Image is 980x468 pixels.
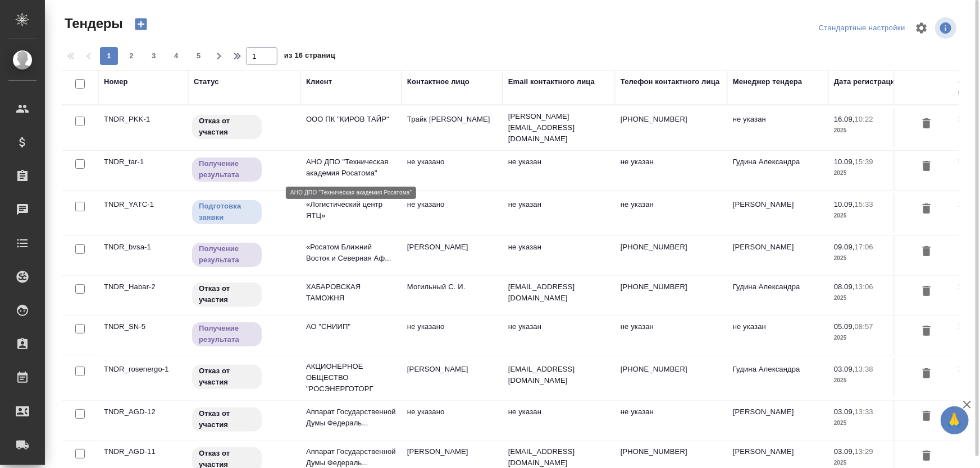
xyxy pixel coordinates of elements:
p: АО "СНИИП" [306,321,396,332]
button: Удалить [917,406,936,427]
td: не указано [402,401,503,440]
td: не указан [503,151,615,190]
span: 3 [145,50,163,62]
button: 🙏 [941,406,969,434]
td: не указан [503,193,615,233]
p: АКЦИОНЕРНОЕ ОБЩЕСТВО "РОСЭНЕРГОТОРГ [306,361,396,395]
td: [PERSON_NAME] [727,401,828,440]
td: [PHONE_NUMBER] [615,236,727,275]
span: Настроить таблицу [908,15,935,41]
td: не указан [615,193,727,233]
div: Контактное лицо [407,76,470,87]
td: не указан [503,236,615,275]
td: [EMAIL_ADDRESS][DOMAIN_NAME] [503,276,615,315]
td: TNDR_Habar-2 [98,276,188,315]
td: [PERSON_NAME] [727,193,828,233]
button: Удалить [917,446,936,467]
td: TNDR_SN-5 [98,316,188,355]
button: Удалить [917,321,936,342]
p: 2025 [834,168,924,179]
p: 10.09, [834,157,855,166]
td: TNDR_bvsa-1 [98,236,188,275]
td: TNDR_AGD-12 [98,401,188,440]
span: Тендеры [62,15,123,33]
p: 13:33 [855,407,873,416]
div: Телефон контактного лица [621,76,720,87]
button: Удалить [917,199,936,220]
p: 03.09, [834,407,855,416]
p: 2025 [834,332,924,344]
td: [PERSON_NAME] [727,236,828,275]
button: 3 [145,47,163,65]
td: TNDR_PKK-1 [98,108,188,147]
td: не указан [727,108,828,147]
button: 4 [167,47,185,65]
div: Дата регистрации [834,76,900,87]
p: 2025 [834,253,924,264]
p: 2025 [834,418,924,429]
button: Удалить [917,242,936,262]
span: 4 [167,50,185,62]
p: 05.09, [834,322,855,331]
p: 03.09, [834,365,855,373]
td: не указан [615,151,727,190]
div: Статус [194,76,219,87]
p: 15:39 [855,157,873,166]
div: Номер [104,76,128,87]
p: ООО ПК "КИРОВ ТАЙР" [306,114,396,125]
td: [PHONE_NUMBER] [615,276,727,315]
p: ХАБАРОВСКАЯ ТАМОЖНЯ [306,281,396,304]
p: Отказ от участия [199,283,255,305]
td: Могильный С. И. [402,276,503,315]
p: 08:57 [855,322,873,331]
p: Подготовка заявки [199,201,255,223]
p: 2025 [834,375,924,386]
button: 2 [122,47,140,65]
p: АНО ДПО "Техническая академия Росатома" [306,156,396,179]
td: Трайк [PERSON_NAME] [402,108,503,147]
td: [PERSON_NAME] [402,236,503,275]
button: 5 [190,47,208,65]
button: Удалить [917,281,936,302]
p: 2025 [834,293,924,304]
td: Гудина Александра [727,276,828,315]
p: Получение результата [199,323,255,345]
p: 03.09, [834,447,855,456]
span: Посмотреть информацию [935,17,959,39]
div: split button [816,20,908,37]
td: не указан [727,316,828,355]
td: не указано [402,316,503,355]
p: 08.09, [834,282,855,291]
button: Удалить [917,114,936,135]
span: 5 [190,50,208,62]
p: Аппарат Государственной Думы Федераль... [306,406,396,429]
td: Гудина Александра [727,151,828,190]
p: 2025 [834,210,924,221]
p: 13:38 [855,365,873,373]
td: не указан [615,316,727,355]
button: Удалить [917,364,936,384]
p: Отказ от участия [199,365,255,388]
p: 16.09, [834,115,855,123]
div: Email контактного лица [508,76,595,87]
td: [PHONE_NUMBER] [615,108,727,147]
p: 13:06 [855,282,873,291]
p: «Росатом Ближний Восток и Северная Аф... [306,242,396,264]
p: 13:29 [855,447,873,456]
td: не указано [402,193,503,233]
td: [PERSON_NAME][EMAIL_ADDRESS][DOMAIN_NAME] [503,105,615,150]
p: 10.09, [834,200,855,208]
div: Клиент [306,76,332,87]
p: Получение результата [199,243,255,266]
p: Отказ от участия [199,408,255,430]
p: Отказ от участия [199,115,255,138]
p: 2025 [834,125,924,136]
td: TNDR_YATC-1 [98,193,188,233]
td: [EMAIL_ADDRESS][DOMAIN_NAME] [503,358,615,397]
td: не указано [402,151,503,190]
p: Получение результата [199,158,255,180]
button: Удалить [917,156,936,177]
td: не указан [615,401,727,440]
p: 15:33 [855,200,873,208]
td: не указан [503,316,615,355]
